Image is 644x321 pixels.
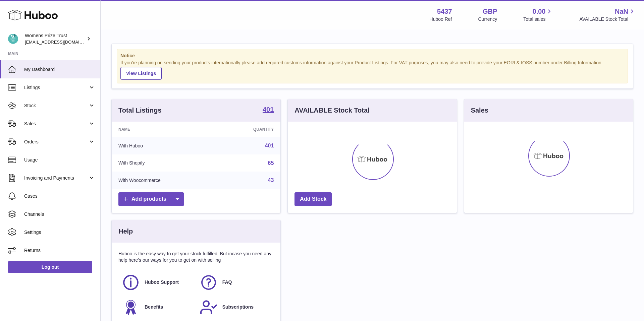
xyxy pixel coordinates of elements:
span: Sales [24,121,88,127]
strong: 401 [263,106,274,113]
div: Currency [478,16,497,22]
span: Cases [24,193,95,199]
a: Add Stock [294,192,332,206]
h3: Help [118,227,133,236]
span: NaN [615,7,628,16]
span: FAQ [222,279,232,285]
div: If you're planning on sending your products internationally please add required customs informati... [120,60,624,80]
span: My Dashboard [24,66,95,73]
strong: 5437 [437,7,452,16]
strong: GBP [483,7,497,16]
span: AVAILABLE Stock Total [579,16,636,22]
div: Womens Prize Trust [25,33,85,45]
a: Benefits [122,298,193,316]
a: Subscriptions [200,298,271,316]
a: 401 [263,106,274,114]
span: Orders [24,139,88,145]
h3: AVAILABLE Stock Total [294,106,369,115]
span: Total sales [523,16,553,22]
span: Settings [24,229,95,236]
span: Subscriptions [222,304,254,310]
a: View Listings [120,67,162,80]
h3: Sales [471,106,488,115]
p: Huboo is the easy way to get your stock fulfilled. But incase you need any help here's our ways f... [118,251,274,263]
span: Usage [24,157,95,163]
a: 401 [265,143,274,148]
div: Huboo Ref [430,16,452,22]
a: 0.00 Total sales [523,7,553,22]
td: With Woocommerce [112,172,216,189]
td: With Huboo [112,137,216,154]
th: Quantity [216,122,280,137]
a: NaN AVAILABLE Stock Total [579,7,636,22]
a: Log out [8,261,92,273]
a: 65 [268,160,274,166]
span: Listings [24,84,88,91]
a: Add products [118,192,184,206]
span: Channels [24,211,95,217]
span: Returns [24,247,95,254]
span: Stock [24,103,88,109]
th: Name [112,122,216,137]
td: With Shopify [112,154,216,172]
strong: Notice [120,53,624,59]
span: Benefits [145,304,163,310]
span: Invoicing and Payments [24,175,88,181]
span: 0.00 [533,7,546,16]
a: 43 [268,177,274,183]
a: Huboo Support [122,273,193,292]
a: FAQ [200,273,271,292]
span: [EMAIL_ADDRESS][DOMAIN_NAME] [25,39,99,45]
img: info@womensprizeforfiction.co.uk [8,34,18,44]
h3: Total Listings [118,106,162,115]
span: Huboo Support [145,279,179,285]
